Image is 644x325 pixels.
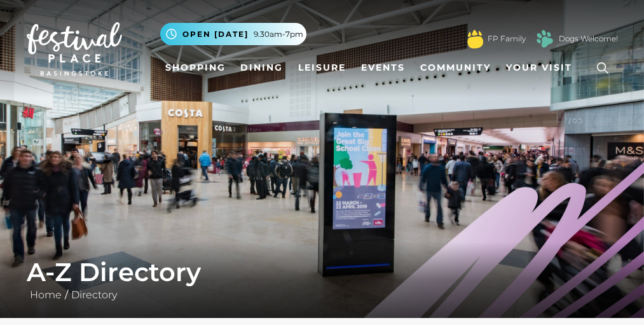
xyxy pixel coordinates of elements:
[160,56,231,80] a: Shopping
[160,23,306,45] button: Open [DATE] 9.30am-7pm
[559,33,618,45] a: Dogs Welcome!
[356,56,410,80] a: Events
[501,56,584,80] a: Your Visit
[27,22,122,76] img: Festival Place Logo
[17,257,627,303] div: /
[293,56,351,80] a: Leisure
[68,289,120,301] a: Directory
[415,56,496,80] a: Community
[254,29,303,40] span: 9.30am-7pm
[488,33,526,45] a: FP Family
[27,289,65,301] a: Home
[27,257,618,287] h1: A-Z Directory
[235,56,288,80] a: Dining
[506,61,572,74] span: Your Visit
[182,29,249,40] span: Open [DATE]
